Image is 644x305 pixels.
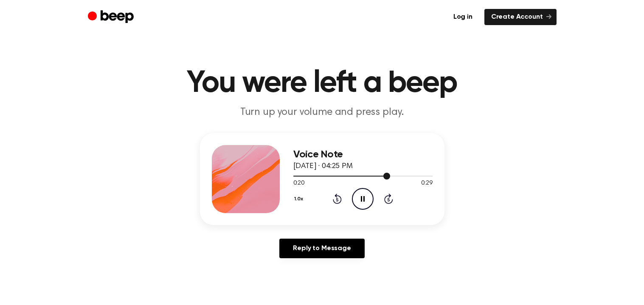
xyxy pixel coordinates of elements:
[484,9,557,25] a: Create Account
[293,162,353,170] span: [DATE] · 04:25 PM
[421,179,432,188] span: 0:29
[279,239,364,258] a: Reply to Message
[293,149,433,160] h3: Voice Note
[159,105,485,120] p: Turn up your volume and press play.
[447,9,479,25] a: Log in
[105,68,540,99] h1: You were left a beep
[88,9,136,26] a: Beep
[293,192,307,206] button: 1.0x
[293,179,304,188] span: 0:20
